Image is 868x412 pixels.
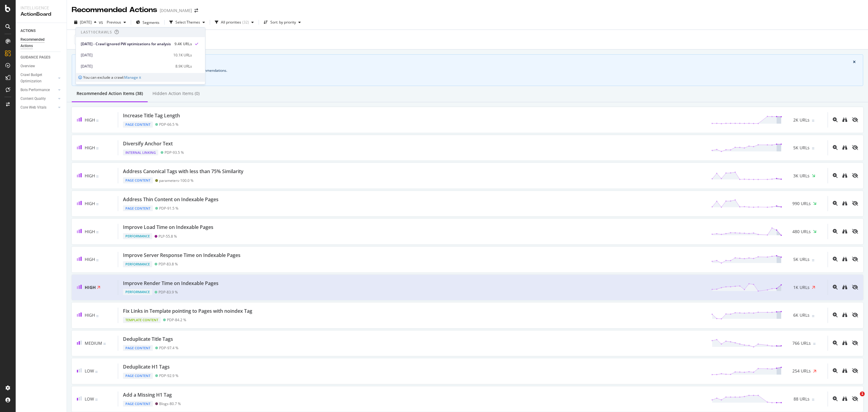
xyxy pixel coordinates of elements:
[848,391,862,406] iframe: Intercom live chat
[812,120,814,122] img: Equal
[96,231,99,233] img: Equal
[85,59,853,65] div: Get more relevant SEO actions
[793,173,810,179] span: 3K URLs
[85,117,95,123] span: High
[77,90,143,97] div: Recommended Action Items (38)
[852,257,858,261] div: eye-slash
[104,17,128,27] button: Previous
[79,67,856,74] div: to get more relevant recommendations .
[95,399,98,401] img: Equal
[833,145,838,150] div: magnifying-glass-plus
[852,145,858,150] div: eye-slash
[842,201,847,206] div: binoculars
[794,396,810,402] span: 88 URLs
[143,20,159,25] span: Segments
[842,257,847,261] div: binoculars
[159,234,177,239] div: PLP - 55.8 %
[153,90,200,97] div: Hidden Action Items (0)
[20,28,36,34] div: ACTIONS
[85,173,95,179] span: High
[85,312,95,318] span: High
[20,28,62,34] a: ACTIONS
[842,340,847,346] a: binoculars
[123,289,152,295] div: Performance
[242,21,249,24] div: ( 32 )
[221,21,241,24] div: All priorities
[792,368,811,374] span: 254 URLs
[852,229,858,234] div: eye-slash
[833,257,838,261] div: magnifying-glass-plus
[96,203,99,205] img: Equal
[123,261,152,267] div: Performance
[20,96,56,102] a: Content Quality
[123,280,219,287] div: Improve Render Time on Indexable Pages
[842,145,847,151] a: binoculars
[793,145,810,151] span: 5K URLs
[175,64,192,69] div: 8.9K URLs
[833,368,838,373] div: magnifying-glass-plus
[20,54,62,61] a: GUIDANCE PAGES
[20,87,56,93] a: Bots Performance
[833,201,838,206] div: magnifying-glass-plus
[270,21,296,24] div: Sort: by priority
[159,401,181,406] div: Blogs - 80.7 %
[813,343,816,345] img: Equal
[85,284,96,290] span: High
[20,72,56,84] a: Crawl Budget Optimization
[159,373,178,378] div: PDP - 92.9 %
[123,196,219,203] div: Address Thin Content on Indexable Pages
[81,64,172,69] div: [DATE]
[104,20,121,25] span: Previous
[167,318,186,322] div: PDP - 84.2 %
[842,284,847,290] a: binoculars
[842,256,847,262] a: binoculars
[175,41,192,47] div: 9.4K URLs
[833,173,838,178] div: magnifying-glass-plus
[85,340,102,346] span: Medium
[72,5,157,15] div: Recommended Actions
[123,168,244,175] div: Address Canonical Tags with less than 75% Similarity
[173,52,192,58] div: 10.1K URLs
[852,341,858,345] div: eye-slash
[812,259,814,261] img: Equal
[792,229,811,235] span: 480 URLs
[793,312,810,318] span: 6K URLs
[812,147,814,149] img: Equal
[85,368,94,374] span: Low
[96,120,99,122] img: Equal
[95,371,98,373] img: Equal
[842,117,847,123] a: binoculars
[852,368,858,373] div: eye-slash
[833,396,838,401] div: magnifying-glass-plus
[20,36,57,49] div: Recommended Actions
[261,17,303,27] button: Sort: by priority
[20,87,50,93] div: Bots Performance
[96,176,99,177] img: Equal
[123,233,152,239] div: Performance
[20,36,62,49] a: Recommended Actions
[842,396,847,402] a: binoculars
[20,5,62,11] div: Intelligence
[20,96,46,102] div: Content Quality
[842,229,847,234] a: binoculars
[96,259,99,261] img: Equal
[20,63,62,69] a: Overview
[85,201,95,206] span: High
[99,19,104,25] span: vs
[124,75,141,80] a: Manage it
[20,11,62,18] div: ActionBoard
[793,284,810,290] span: 1K URLs
[123,224,213,231] div: Improve Load Time on Indexable Pages
[159,290,178,294] div: PDP - 83.9 %
[165,150,184,155] div: PDP - 93.5 %
[96,147,99,149] img: Equal
[812,315,814,317] img: Equal
[852,117,858,122] div: eye-slash
[123,336,173,343] div: Deduplicate Title Tags
[833,285,838,290] div: magnifying-glass-plus
[103,343,106,345] img: Equal
[159,206,178,211] div: PDP - 91.5 %
[842,173,847,178] div: binoculars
